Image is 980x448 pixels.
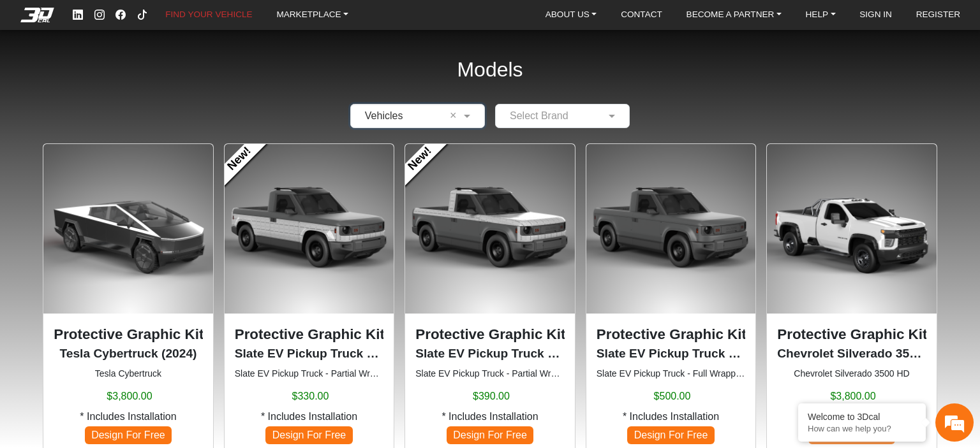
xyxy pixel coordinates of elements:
small: Slate EV Pickup Truck - Partial Wrapping Kit [235,367,384,380]
p: Protective Graphic Kit [415,324,565,345]
img: EV Pickup TruckHalf Top Set2026 [405,144,575,314]
a: FIND YOUR VEHICLE [160,6,257,24]
p: Protective Graphic Kit [54,324,203,345]
span: Design For Free [265,426,352,444]
p: Protective Graphic Kit [597,324,746,345]
span: Clean Field [450,108,461,124]
div: FAQs [85,335,165,375]
span: Design For Free [447,426,533,444]
span: $3,800.00 [830,389,875,404]
p: Protective Graphic Kit [777,324,926,345]
p: Protective Graphic Kit [235,324,384,345]
div: Navigation go back [14,66,33,85]
p: Slate EV Pickup Truck Full Set (2026) [597,345,746,363]
span: * Includes Installation [261,409,357,424]
div: Welcome to 3Dcal [808,412,916,422]
span: $330.00 [292,389,329,404]
p: Tesla Cybertruck (2024) [54,345,203,363]
span: $3,800.00 [107,389,152,404]
span: $500.00 [654,389,691,404]
a: SIGN IN [854,6,897,24]
a: CONTACT [616,6,667,24]
a: BECOME A PARTNER [681,6,787,24]
img: Cybertrucknull2024 [43,144,213,314]
a: HELP [801,6,841,24]
p: Chevrolet Silverado 3500 HD (2020-2023) [777,345,926,363]
small: Tesla Cybertruck [54,367,203,380]
p: Slate EV Pickup Truck Half Bottom Set (2026) [235,345,384,363]
div: Chat with us now [85,67,234,83]
span: Design For Free [627,426,714,444]
a: REGISTER [911,6,966,24]
p: Slate EV Pickup Truck Half Top Set (2026) [415,345,565,363]
span: We're online! [74,129,176,250]
span: * Includes Installation [623,409,719,424]
a: New! [214,133,265,185]
div: Minimize live chat window [209,6,240,37]
small: Chevrolet Silverado 3500 HD [777,367,926,380]
span: $390.00 [473,389,510,404]
img: EV Pickup TruckHalf Bottom Set2026 [225,144,394,314]
textarea: Type your message and hit 'Enter' [6,291,243,335]
a: ABOUT US [540,6,602,24]
a: New! [395,133,447,185]
small: Slate EV Pickup Truck - Full Wrapping Kit [597,367,746,380]
div: Articles [164,335,243,375]
span: * Includes Installation [80,409,176,424]
h2: Models [457,41,523,99]
small: Slate EV Pickup Truck - Partial Wrapping Kit [415,367,565,380]
span: Conversation [6,358,85,366]
img: Silverado 3500 HDnull2020-2023 [767,144,937,314]
span: Design For Free [85,426,172,444]
img: EV Pickup Truck Full Set2026 [586,144,756,314]
a: MARKETPLACE [271,6,353,24]
span: * Includes Installation [442,409,538,424]
p: How can we help you? [808,424,916,433]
